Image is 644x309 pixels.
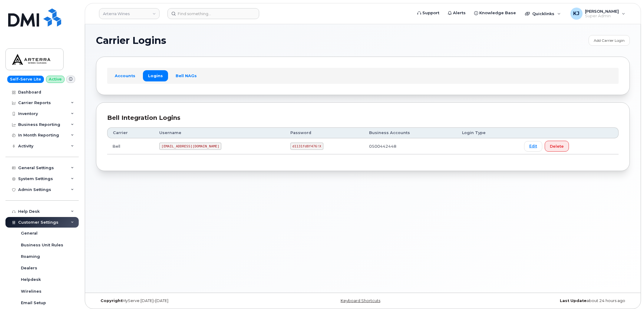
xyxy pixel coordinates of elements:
[341,298,380,303] a: Keyboard Shortcuts
[524,141,542,152] a: Edit
[550,143,564,149] span: Delete
[101,298,122,303] strong: Copyright
[107,113,619,122] div: Bell Integration Logins
[452,298,630,303] div: about 24 hours ago
[143,70,168,81] a: Logins
[364,138,457,154] td: 0500442448
[290,143,323,150] code: d1131fd8f476!X
[285,127,364,138] th: Password
[107,127,154,138] th: Carrier
[364,127,457,138] th: Business Accounts
[96,298,274,303] div: MyServe [DATE]–[DATE]
[589,35,630,46] a: Add Carrier Login
[545,141,569,152] button: Delete
[96,36,166,45] span: Carrier Logins
[560,298,586,303] strong: Last Update
[457,127,519,138] th: Login Type
[154,127,285,138] th: Username
[170,70,202,81] a: Bell NAGs
[159,143,221,150] code: [EMAIL_ADDRESS][DOMAIN_NAME]
[110,70,140,81] a: Accounts
[107,138,154,154] td: Bell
